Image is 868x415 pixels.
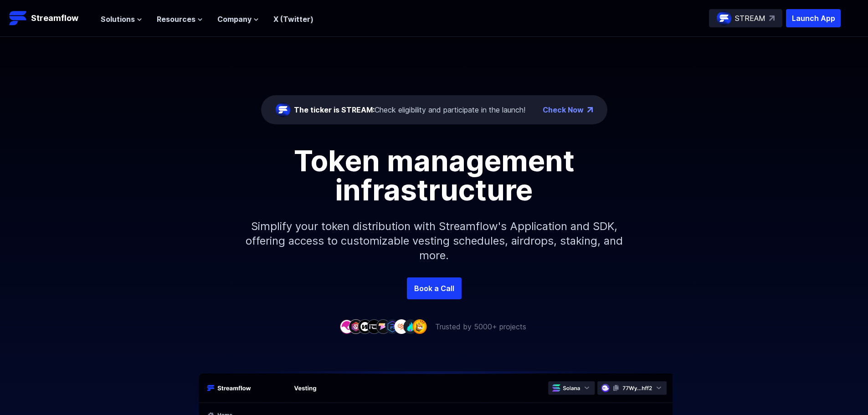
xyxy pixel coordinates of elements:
[31,12,78,25] p: Streamflow
[435,321,526,332] p: Trusted by 5000+ projects
[276,102,290,117] img: streamflow-logo-circle.png
[786,9,841,27] button: Launch App
[367,319,381,333] img: company-4
[9,9,92,27] a: Streamflow
[238,205,630,277] p: Simplify your token distribution with Streamflow's Application and SDK, offering access to custom...
[349,319,363,333] img: company-2
[407,277,462,299] a: Book a Call
[394,319,409,333] img: company-7
[294,105,375,114] span: The ticker is STREAM:
[101,14,142,25] button: Solutions
[358,319,372,333] img: company-3
[717,11,731,26] img: streamflow-logo-circle.png
[157,14,203,25] button: Resources
[101,14,135,25] span: Solutions
[385,319,400,333] img: company-6
[769,15,775,21] img: top-right-arrow.svg
[273,15,313,24] a: X (Twitter)
[294,104,525,115] div: Check eligibility and participate in the launch!
[9,9,27,27] img: Streamflow Logo
[339,319,354,333] img: company-1
[376,319,390,333] img: company-5
[217,14,252,25] span: Company
[403,319,418,333] img: company-8
[735,13,765,24] p: STREAM
[709,9,782,27] a: STREAM
[587,107,593,113] img: top-right-arrow.png
[543,104,584,115] a: Check Now
[229,146,639,205] h1: Token management infrastructure
[217,14,259,25] button: Company
[157,14,195,25] span: Resources
[412,319,427,333] img: company-9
